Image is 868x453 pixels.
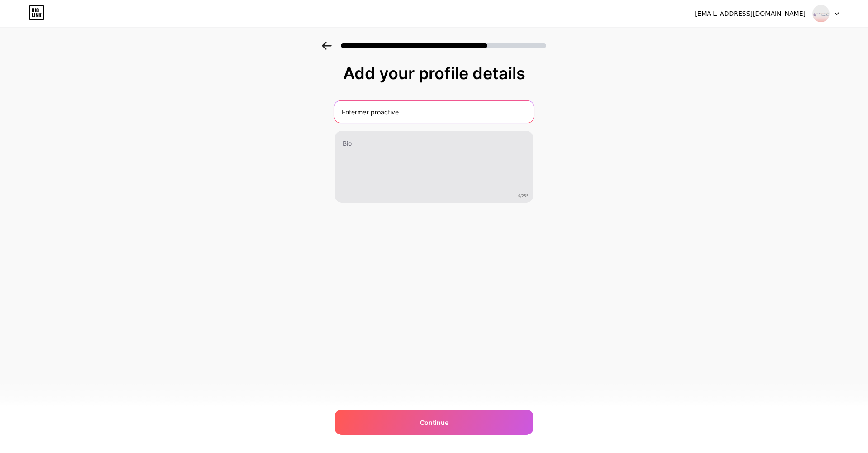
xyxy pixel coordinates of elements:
input: Your name [334,101,534,123]
div: Add your profile details [339,64,529,82]
span: Continue [420,418,448,427]
img: enfproactivatfe [812,5,830,22]
div: [EMAIL_ADDRESS][DOMAIN_NAME] [695,9,806,19]
span: 0/255 [518,194,528,199]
